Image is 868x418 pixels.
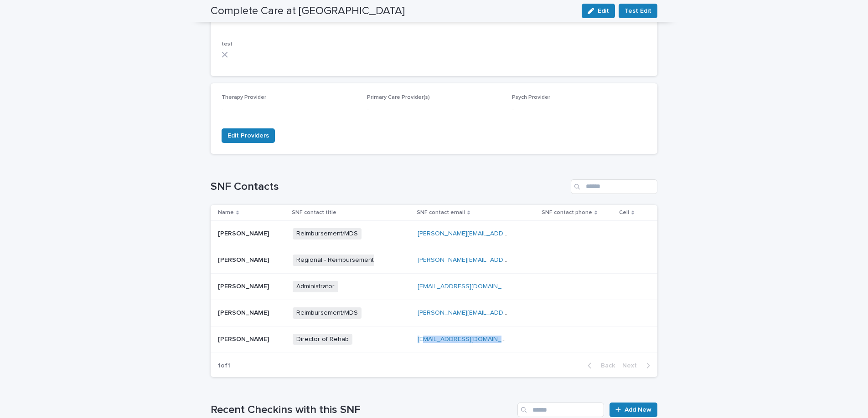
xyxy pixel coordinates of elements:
span: Psych Provider [512,95,550,100]
span: Administrator [293,281,338,292]
button: Test Edit [619,4,657,18]
a: [PERSON_NAME][EMAIL_ADDRESS][DOMAIN_NAME] [418,257,570,263]
span: Director of Rehab [293,334,352,345]
a: [EMAIL_ADDRESS][DOMAIN_NAME] [418,336,521,342]
p: [PERSON_NAME] [218,228,271,238]
span: Reimbursement/MDS [293,307,362,319]
tr: [PERSON_NAME][PERSON_NAME] Administrator[EMAIL_ADDRESS][DOMAIN_NAME] [211,273,657,300]
a: [EMAIL_ADDRESS][DOMAIN_NAME] [418,283,521,290]
p: 1 of 1 [211,355,238,377]
span: Back [595,362,615,369]
p: - [367,104,501,114]
span: Therapy Provider [222,95,266,100]
tr: [PERSON_NAME][PERSON_NAME] Regional - Reimbursement[PERSON_NAME][EMAIL_ADDRESS][DOMAIN_NAME] [211,247,657,274]
p: SNF contact email [417,208,465,218]
tr: [PERSON_NAME][PERSON_NAME] Reimbursement/MDS[PERSON_NAME][EMAIL_ADDRESS][DOMAIN_NAME] [211,300,657,326]
span: Reimbursement/MDS [293,228,362,240]
span: Test Edit [625,6,651,15]
p: SNF contact phone [542,208,592,218]
p: - [222,104,356,114]
button: Edit [582,4,615,18]
button: Next [619,362,657,370]
span: Primary Care Provider(s) [367,95,430,100]
p: [PERSON_NAME] [218,255,271,264]
p: Cell [619,208,629,218]
p: Name [218,208,234,218]
button: Edit Providers [222,128,275,143]
p: [PERSON_NAME] [218,281,271,291]
a: [PERSON_NAME][EMAIL_ADDRESS][DOMAIN_NAME] [418,230,570,237]
span: Regional - Reimbursement [293,255,377,266]
tr: [PERSON_NAME][PERSON_NAME] Director of Rehab[EMAIL_ADDRESS][DOMAIN_NAME] [211,326,657,352]
p: - [512,104,646,114]
p: SNF contact title [292,208,336,218]
span: Edit Providers [227,131,269,140]
span: Edit [598,8,609,14]
input: Search [517,403,604,417]
button: Back [580,362,619,370]
tr: [PERSON_NAME][PERSON_NAME] Reimbursement/MDS[PERSON_NAME][EMAIL_ADDRESS][DOMAIN_NAME] [211,221,657,247]
span: test [222,41,232,47]
a: [PERSON_NAME][EMAIL_ADDRESS][DOMAIN_NAME] [418,310,570,316]
span: Add New [625,407,651,413]
input: Search [571,179,657,194]
p: [PERSON_NAME] [218,307,271,317]
p: [PERSON_NAME] [218,334,271,343]
span: Next [622,362,642,369]
h2: Complete Care at [GEOGRAPHIC_DATA] [211,5,405,18]
h1: Recent Checkins with this SNF [211,403,514,417]
h1: SNF Contacts [211,180,567,194]
a: Add New [610,403,657,417]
